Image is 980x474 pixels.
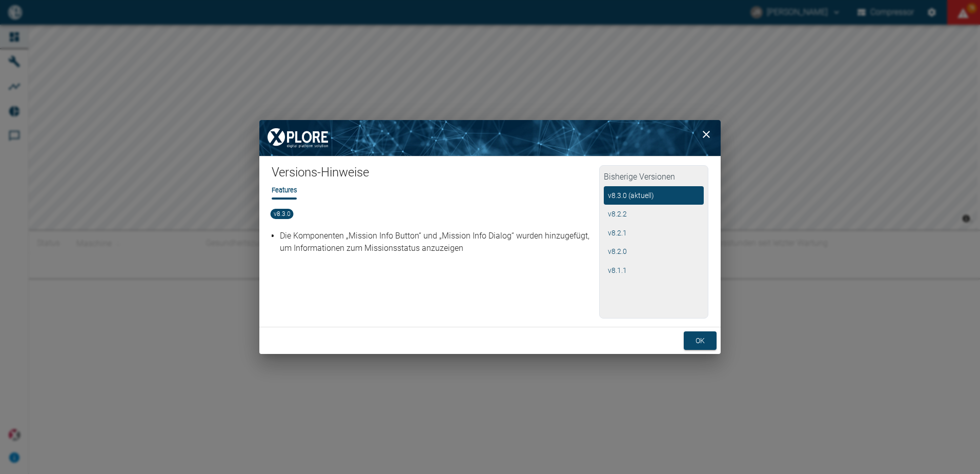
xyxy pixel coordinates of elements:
[604,170,704,186] h2: Bisherige Versionen
[272,185,297,195] li: Features
[684,331,717,350] button: ok
[604,186,704,205] button: v8.3.0 (aktuell)
[604,242,704,261] button: v8.2.0
[604,224,704,243] button: v8.2.1
[280,230,596,254] p: Die Komponenten „Mission Info Button“ und „Mission Info Dialog“ wurden hinzugefügt, um Informatio...
[272,165,599,185] h1: Versions-Hinweise
[604,261,704,280] button: v8.1.1
[696,124,717,145] button: close
[604,205,704,224] button: v8.2.2
[259,120,721,156] img: background image
[271,209,294,219] span: v8.3.0
[259,120,336,156] img: XPLORE Logo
